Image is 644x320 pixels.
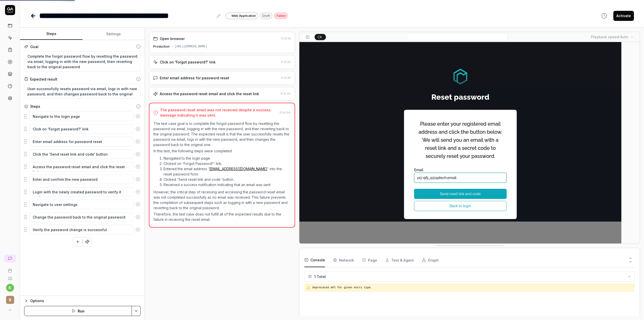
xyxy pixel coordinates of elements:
[281,76,291,80] time: 11:21:33
[280,92,291,95] time: 11:21:40
[133,149,142,159] button: Remove step
[24,212,141,222] div: Suggestions
[30,44,38,49] div: Goal
[164,161,291,166] li: Clicked on 'Forgot Password?' link.
[24,306,132,316] button: Run
[133,187,142,197] button: Remove step
[164,166,291,177] li: Entered the email address ' ' into the reset password form.
[20,28,83,40] button: Steps
[231,14,256,18] span: Web Application
[2,265,18,273] a: Book a call with us
[160,91,259,96] div: Access the password reset email and click the reset link
[133,199,142,209] button: Remove step
[133,225,142,235] button: Remove step
[304,253,325,267] button: Console
[153,211,291,222] p: Therefore, the test case does not fulfill all of the expected results due to the failure in recei...
[24,199,141,210] div: Suggestions
[153,148,291,154] p: In this test, the following steps were completed:
[24,111,141,122] div: Suggestions
[164,156,291,161] li: Navigated to the login page.
[6,296,14,304] span: r
[153,189,291,210] p: However, the critical step of receiving and accessing the password reset email was not completed ...
[175,44,207,49] div: [URL][DOMAIN_NAME]
[226,12,258,19] a: Web Application
[24,161,141,172] div: Suggestions
[24,298,141,304] button: Options
[4,255,16,263] a: New conversation
[24,224,141,235] div: Suggestions
[133,174,142,184] button: Remove step
[281,60,291,64] time: 11:21:25
[274,13,288,19] div: Failed
[209,167,267,171] a: [EMAIL_ADDRESS][DOMAIN_NAME]
[164,182,291,187] li: Received a success notification indicating that an email was sent.
[83,28,145,40] button: Settings
[598,11,610,21] button: View version history
[164,177,291,182] li: Clicked 'Send reset link and code' button.
[362,253,377,267] button: Page
[30,104,40,109] div: Steps
[24,174,141,185] div: Suggestions
[6,284,14,292] button: k
[281,37,291,40] time: 11:21:19
[24,124,141,134] div: Suggestions
[385,253,414,267] button: Test & Agent
[24,187,141,197] div: Suggestions
[260,13,272,19] div: Draft
[613,11,634,21] button: Activate
[160,75,229,81] div: Enter email address for password reset
[133,136,142,147] button: Remove step
[2,292,18,305] button: r
[160,59,216,65] div: Click on 'Forgot password?' link
[153,121,291,147] p: The test case goal is to complete the forgot password flow by resetting the password via email, l...
[30,298,141,304] div: Options
[24,149,141,159] div: Suggestions
[312,286,633,290] pre: Deprecated API for given entry type.
[160,107,277,118] div: The password reset email was not received despite a success message indicating it was sent.
[279,111,291,114] time: 11:24:54
[153,44,170,49] div: Production
[333,253,354,267] button: Network
[30,77,57,82] div: Expected result
[133,111,142,121] button: Remove step
[2,273,18,281] a: Documentation
[160,36,185,41] div: Open browser
[24,136,141,147] div: Suggestions
[133,162,142,172] button: Remove step
[133,124,142,134] button: Remove step
[133,212,142,222] button: Remove step
[422,253,439,267] button: Graph
[591,34,628,40] div: Playback speed:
